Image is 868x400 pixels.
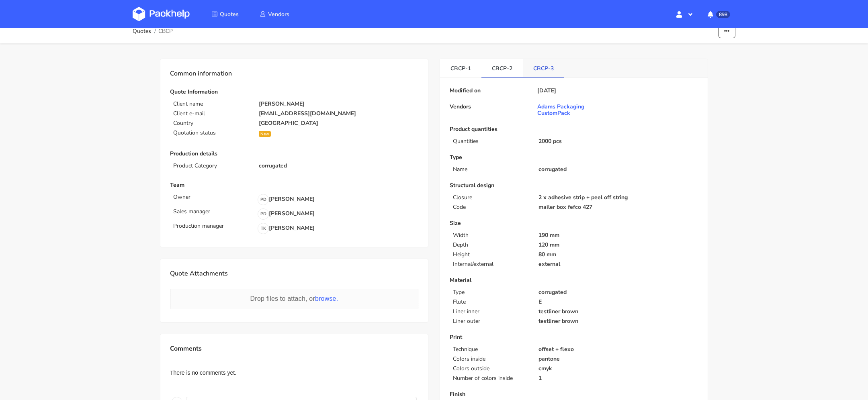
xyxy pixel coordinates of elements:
[481,59,523,77] a: CBCP-2
[453,318,529,324] p: Liner outer
[450,154,698,161] p: Type
[538,138,698,145] p: 2000 pcs
[259,101,418,107] p: [PERSON_NAME]
[173,194,254,200] p: Owner
[453,242,529,248] p: Depth
[537,88,556,94] p: [DATE]
[259,110,418,117] p: [EMAIL_ADDRESS][DOMAIN_NAME]
[453,251,529,258] p: Height
[523,59,564,77] a: CBCP-3
[538,204,698,210] p: mailer box fefco 427
[450,126,698,133] p: Product quantities
[538,166,698,173] p: corrugated
[259,120,418,127] p: [GEOGRAPHIC_DATA]
[453,261,529,267] p: Internal/external
[170,151,418,157] p: Production details
[453,365,529,372] p: Colors outside
[173,208,254,215] p: Sales manager
[538,346,698,353] p: offset + flexo
[133,28,151,35] a: Quotes
[170,269,418,279] p: Quote Attachments
[170,369,418,376] p: There is no comments yet.
[453,299,529,305] p: Flute
[453,166,529,173] p: Name
[453,308,529,315] p: Liner inner
[453,232,529,239] p: Width
[538,308,698,315] p: testliner brown
[538,356,698,362] p: pantone
[173,130,249,136] p: Quotation status
[158,28,173,35] span: CBCP
[538,261,698,267] p: external
[538,318,698,324] p: testliner brown
[453,194,529,201] p: Closure
[537,110,584,116] span: CustomPack
[258,209,268,219] span: PD
[258,223,268,234] span: TK
[250,295,338,302] span: Drop files to attach, or
[173,163,249,169] p: Product Category
[453,375,529,382] p: Number of colors inside
[259,163,418,169] p: corrugated
[538,251,698,258] p: 80 mm
[450,277,698,284] p: Material
[173,101,249,107] p: Client name
[133,23,173,39] nav: breadcrumb
[450,182,698,189] p: Structural design
[202,7,248,21] a: Quotes
[170,69,418,79] p: Common information
[258,194,315,205] p: [PERSON_NAME]
[268,10,289,18] span: Vendors
[538,375,698,382] p: 1
[538,232,698,239] p: 190 mm
[173,110,249,117] p: Client e-mail
[716,11,730,18] span: 898
[258,223,315,234] p: [PERSON_NAME]
[133,7,190,21] img: Dashboard
[259,131,271,137] div: New
[538,242,698,248] p: 120 mm
[538,194,698,201] p: 2 x adhesive strip + peel off string
[538,289,698,296] p: corrugated
[450,220,698,227] p: Size
[220,10,239,18] span: Quotes
[453,138,529,145] p: Quantities
[315,295,338,302] span: browse.
[537,104,584,110] span: Adams Packaging
[440,59,481,77] a: CBCP-1
[701,7,735,21] button: 898
[450,334,698,341] p: Print
[250,7,299,21] a: Vendors
[173,120,249,127] p: Country
[258,194,268,205] span: PD
[170,182,418,188] p: Team
[170,344,418,353] p: Comments
[453,204,529,210] p: Code
[173,223,254,229] p: Production manager
[538,299,698,305] p: E
[450,391,698,398] p: Finish
[453,289,529,296] p: Type
[258,208,315,220] p: [PERSON_NAME]
[453,356,529,362] p: Colors inside
[538,365,698,372] p: cmyk
[170,89,418,95] p: Quote Information
[450,104,534,110] p: Vendors
[450,88,534,94] p: Modified on
[453,346,529,353] p: Technique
